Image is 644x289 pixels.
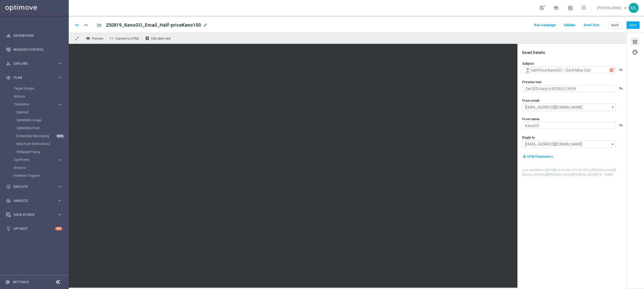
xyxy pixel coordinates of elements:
i: play_circle_outline [6,184,11,189]
i: keyboard_arrow_right [57,157,62,162]
div: Execute [6,184,57,189]
a: Web Push Notifications [16,142,55,146]
div: Email Details [522,50,626,55]
label: Preview text [522,80,541,84]
i: person_search [6,61,11,66]
div: Explore [6,61,57,66]
button: my_location UTM Parameters [522,154,554,160]
button: Back [608,21,622,29]
i: gps_fixed [6,75,11,80]
span: Analyze [13,199,57,202]
button: Save [627,21,640,29]
button: Run Campaign [533,22,556,29]
i: lightbulb [6,226,11,231]
button: Validate [563,22,576,29]
a: [PERSON_NAME]keyboard_arrow_down [597,4,629,12]
span: Explore [13,62,57,65]
div: OptiMobile In-App [16,116,68,124]
button: Send Test [583,22,600,29]
button: tune [631,37,639,46]
a: Optimail [16,110,55,114]
span: Convert to HTML [115,37,139,40]
div: Plan [6,75,57,80]
input: Select [522,104,616,111]
a: Actions [14,94,55,99]
button: Mission Control [6,48,62,52]
div: OptiMobile Push [16,124,68,132]
i: equalizer [6,33,11,38]
span: | ID: 33089 [598,173,613,176]
img: optiGenie.svg [610,68,614,72]
span: Templates [14,103,52,106]
div: Dashboard [6,29,62,43]
button: receipt Edit plain text [144,35,173,42]
a: Optibot [13,222,55,236]
i: keyboard_arrow_right [57,61,62,66]
a: Settings [13,281,29,284]
div: Webpage Pop-up [16,148,68,156]
div: Streams [14,164,68,172]
i: settings [5,280,10,285]
div: OptiPromo [14,158,57,161]
button: Templates keyboard_arrow_right [14,102,62,106]
label: Last modified on [DATE] at 6:40 AM UTC-02:00 by [PERSON_NAME][EMAIL_ADDRESS][PERSON_NAME][DOMAIN_... [522,168,626,177]
span: tune [632,38,638,45]
span: Preview [92,37,103,40]
span: code [109,36,113,40]
div: Data Studio [6,212,57,217]
span: Validate [564,23,576,27]
i: arrow_drop_down [610,141,615,148]
i: keyboard_arrow_right [57,198,62,203]
label: From email [522,99,539,103]
div: Actions [14,92,68,100]
button: track_changes Analyze keyboard_arrow_right [6,199,62,203]
span: school [553,5,559,11]
i: keyboard_arrow_right [57,102,62,107]
span: Execute [13,185,57,188]
i: playlist_add [619,86,623,90]
a: Realtime Triggers [14,174,55,178]
button: playlist_add [619,68,623,72]
input: Select [522,141,616,148]
div: Embedded Messaging [16,132,68,140]
button: gps_fixed Plan keyboard_arrow_right [6,76,62,80]
i: remove_red_eye [86,36,90,40]
span: 250819_KenoGO_Email_Half-priceKeno100 [106,22,201,28]
a: OptiMobile Push [16,126,55,130]
div: OptiPromo keyboard_arrow_right [14,158,62,162]
i: my_location [523,155,526,159]
span: Plan [13,76,57,79]
button: person_search Explore keyboard_arrow_right [6,62,62,66]
span: Data Studio [13,213,57,216]
button: lightbulb Optibot +10 [6,227,62,231]
label: Subject [522,62,534,66]
button: remove_red_eye Preview [85,35,106,42]
div: Mission Control [6,43,62,57]
span: palette [632,49,638,56]
div: Optimail [16,108,68,116]
div: equalizer Dashboard [6,34,62,38]
div: Templates [14,100,68,156]
i: keyboard_arrow_right [57,184,62,189]
a: Mission Control [13,43,62,57]
span: UTM Parameters [527,155,553,159]
a: Target Groups [14,86,55,91]
div: Optibot [6,222,62,236]
button: code Convert to HTML [108,35,142,42]
div: +10 [55,227,62,230]
div: BETA [56,134,65,138]
i: keyboard_arrow_down [73,21,81,29]
i: keyboard_arrow_right [57,75,62,80]
i: keyboard_arrow_right [57,212,62,217]
i: receipt [145,36,149,40]
div: Realtime Triggers [14,172,68,180]
button: play_circle_outline Execute keyboard_arrow_right [6,185,62,189]
span: mode_edit [203,23,208,27]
